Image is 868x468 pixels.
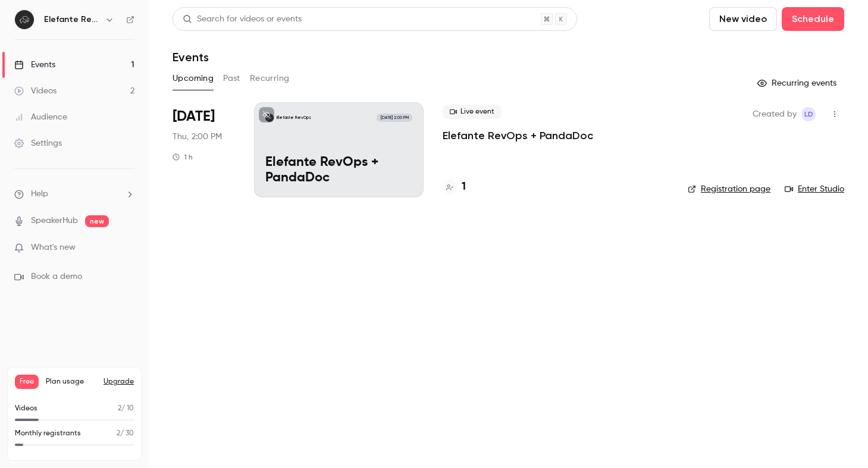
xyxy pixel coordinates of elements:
span: [DATE] 2:00 PM [377,114,412,122]
div: Audience [14,111,67,123]
p: Elefante RevOps [277,115,311,121]
span: Plan usage [46,377,96,387]
h6: Elefante RevOps [44,14,100,26]
a: Registration page [688,183,770,195]
button: Upgrade [104,377,134,387]
div: Oct 23 Thu, 2:00 PM (America/Sao Paulo) [173,102,235,197]
h1: Events [173,50,209,64]
button: Schedule [782,7,844,31]
span: Created by [753,107,797,121]
a: Enter Studio [785,183,844,195]
span: 2 [118,405,121,412]
button: Past [223,69,240,88]
a: SpeakerHub [31,215,78,227]
p: / 10 [118,403,134,414]
span: Free [15,375,39,389]
iframe: Noticeable Trigger [120,243,134,253]
div: Search for videos or events [183,13,302,26]
span: 2 [117,430,120,437]
a: 1 [443,179,466,195]
span: Live event [443,105,502,119]
li: help-dropdown-opener [14,188,134,200]
p: Videos [15,403,37,414]
span: Help [31,188,48,200]
span: Book a demo [31,271,82,283]
a: Elefante RevOps + PandaDoc [443,128,593,143]
span: LD [804,107,813,121]
span: Laura De Michelli [801,107,816,121]
button: New video [709,7,777,31]
div: Settings [14,137,62,149]
p: Monthly registrants [15,428,81,439]
span: new [85,215,109,227]
p: Elefante RevOps + PandaDoc [265,155,412,186]
img: Elefante RevOps [15,10,34,29]
a: Elefante RevOps + PandaDocElefante RevOps[DATE] 2:00 PMElefante RevOps + PandaDoc [254,102,424,197]
button: Upcoming [173,69,214,88]
button: Recurring events [752,74,844,93]
span: Thu, 2:00 PM [173,131,222,143]
span: [DATE] [173,107,215,126]
div: Events [14,59,55,71]
h4: 1 [462,179,466,195]
p: / 30 [117,428,134,439]
div: Videos [14,85,57,97]
div: 1 h [173,152,193,162]
button: Recurring [250,69,290,88]
span: What's new [31,241,76,254]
